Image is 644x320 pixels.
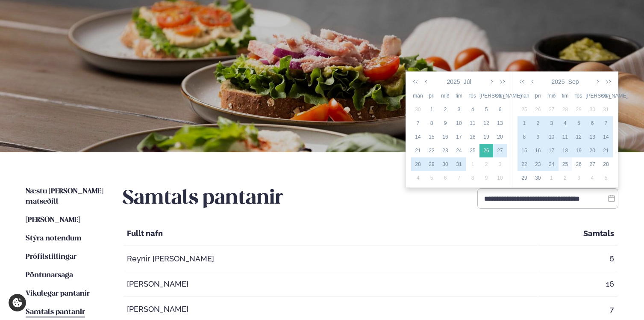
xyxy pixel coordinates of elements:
div: 1 [425,106,438,113]
div: 8 [466,174,479,182]
td: 2025-07-08 [425,116,438,130]
div: 4 [466,106,479,113]
td: 2025-09-13 [585,130,599,144]
div: 7 [599,119,613,127]
div: 30 [531,174,545,182]
div: 30 [585,106,599,113]
td: 2025-10-04 [585,171,599,185]
td: 2025-08-25 [518,103,531,116]
div: 20 [493,133,507,141]
td: 2025-09-05 [572,116,585,130]
td: 2025-09-07 [599,116,613,130]
div: 29 [425,160,438,168]
div: 5 [479,106,493,113]
div: 2 [531,119,545,127]
div: 12 [479,119,493,127]
div: 11 [466,119,479,127]
a: Prófílstillingar [26,252,76,262]
td: 2025-09-17 [545,144,559,157]
td: 2025-07-14 [411,130,425,144]
td: 2025-07-16 [438,130,452,144]
td: 2025-07-13 [493,116,507,130]
td: 2025-08-03 [493,157,507,171]
div: 5 [425,174,438,182]
a: [PERSON_NAME] [26,215,80,225]
td: 2025-07-03 [452,103,466,116]
div: 10 [545,133,559,141]
td: 2025-09-24 [545,157,559,171]
div: 22 [518,160,531,168]
button: 2025 [445,74,462,89]
div: 6 [493,106,507,113]
td: 2025-08-31 [599,103,613,116]
td: 2025-07-18 [466,130,479,144]
div: 17 [545,147,559,154]
td: Reynir [PERSON_NAME] [124,247,538,271]
div: 23 [438,147,452,154]
div: 9 [479,174,493,182]
div: 2 [479,160,493,168]
div: 20 [585,147,599,154]
a: Stýra notendum [26,234,82,244]
div: 14 [411,133,425,141]
div: 24 [545,160,559,168]
td: 2025-07-23 [438,144,452,157]
div: 11 [559,133,572,141]
div: 10 [493,174,507,182]
div: 9 [531,133,545,141]
td: 2025-07-12 [479,116,493,130]
span: [PERSON_NAME] [26,216,80,224]
td: 2025-07-05 [479,103,493,116]
th: [PERSON_NAME] [585,89,599,103]
div: 10 [452,119,466,127]
button: Júl [462,74,473,89]
td: 2025-09-15 [518,144,531,157]
div: 7 [452,174,466,182]
td: 2025-08-04 [411,171,425,185]
div: 30 [438,160,452,168]
div: 7 [411,119,425,127]
td: 2025-10-01 [545,171,559,185]
td: 2025-09-06 [585,116,599,130]
td: 2025-10-02 [559,171,572,185]
td: [PERSON_NAME] [124,272,538,296]
div: 23 [531,160,545,168]
div: 31 [452,160,466,168]
div: 26 [479,147,493,154]
td: 2025-09-25 [559,157,572,171]
span: Pöntunarsaga [26,272,73,279]
td: 2025-09-02 [531,116,545,130]
td: 2025-07-24 [452,144,466,157]
td: 2025-07-20 [493,130,507,144]
th: fös [572,89,585,103]
div: 3 [545,119,559,127]
th: fim [452,89,466,103]
div: 5 [572,119,585,127]
td: 2025-09-19 [572,144,585,157]
td: 2025-10-03 [572,171,585,185]
td: 2025-07-01 [425,103,438,116]
div: 15 [518,147,531,154]
td: 2025-07-25 [466,144,479,157]
td: 2025-07-31 [452,157,466,171]
td: 2025-06-30 [411,103,425,116]
div: 28 [559,106,572,113]
div: 5 [599,174,613,182]
div: 2 [559,174,572,182]
td: 16 [538,272,618,296]
td: 2025-09-29 [518,171,531,185]
td: 2025-07-21 [411,144,425,157]
div: 30 [411,106,425,113]
div: 4 [585,174,599,182]
td: 2025-09-22 [518,157,531,171]
td: 2025-07-02 [438,103,452,116]
td: 2025-09-10 [545,130,559,144]
div: 16 [531,147,545,154]
td: 2025-08-08 [466,171,479,185]
td: 2025-08-05 [425,171,438,185]
th: þri [531,89,545,103]
td: 2025-07-28 [411,157,425,171]
a: Cookie settings [9,294,26,311]
td: 2025-09-08 [518,130,531,144]
div: 1 [545,174,559,182]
